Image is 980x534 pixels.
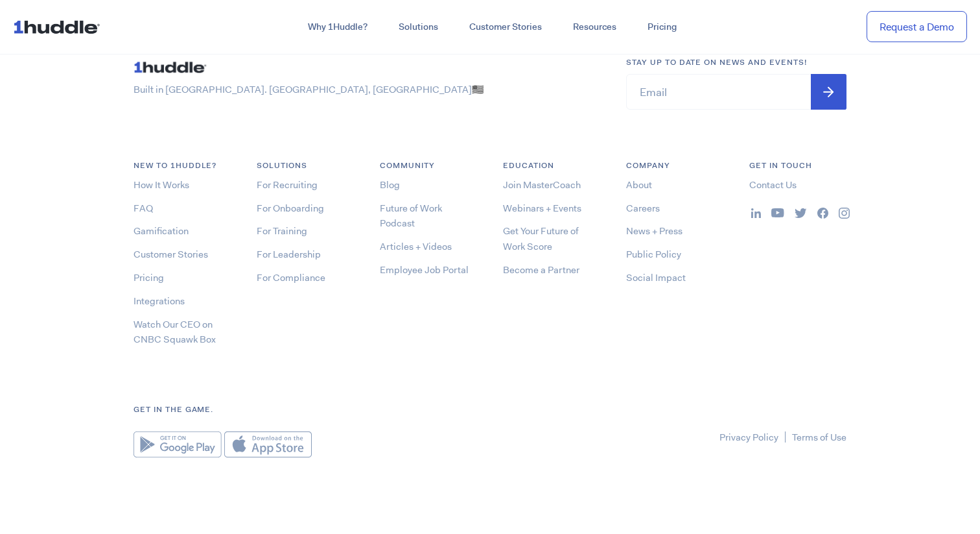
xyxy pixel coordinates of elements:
[134,83,600,97] p: Built in [GEOGRAPHIC_DATA]. [GEOGRAPHIC_DATA], [GEOGRAPHIC_DATA]
[454,16,557,39] a: Customer Stories
[257,160,354,172] h6: Solutions
[134,431,222,457] img: Google Play Store
[134,202,153,215] a: FAQ
[380,178,400,191] a: Blog
[839,208,850,219] img: ...
[134,178,189,191] a: How It Works
[380,160,477,172] h6: COMMUNITY
[380,202,442,230] a: Future of Work Podcast
[257,248,321,261] a: For Leadership
[795,208,807,218] img: ...
[626,56,846,69] h6: Stay up to date on news and events!
[292,16,383,39] a: Why 1Huddle?
[380,263,469,276] a: Employee Job Portal
[817,208,828,219] img: ...
[257,225,307,237] a: For Training
[472,83,484,96] span: 🇺🇸
[503,160,600,172] h6: Education
[811,74,846,110] input: Submit
[626,74,846,110] input: Email
[626,271,686,284] a: Social Impact
[503,263,579,276] a: Become a Partner
[749,178,797,191] a: Contact Us
[134,160,231,172] h6: NEW TO 1HUDDLE?
[257,202,324,215] a: For Onboarding
[503,225,579,253] a: Get Your Future of Work Score
[626,225,682,237] a: News + Press
[626,160,723,172] h6: COMPANY
[626,178,652,191] a: About
[771,208,784,217] img: ...
[751,208,761,218] img: ...
[626,248,681,261] a: Public Policy
[134,404,846,416] h6: Get in the game.
[626,202,660,215] a: Careers
[134,225,189,237] a: Gamification
[224,431,312,457] img: Apple App Store
[867,11,967,43] a: Request a Demo
[134,271,164,284] a: Pricing
[134,56,211,77] img: ...
[792,431,846,444] a: Terms of Use
[380,240,452,253] a: Articles + Videos
[134,318,216,346] a: Watch Our CEO on CNBC Squawk Box
[383,16,454,39] a: Solutions
[257,271,325,284] a: For Compliance
[557,16,632,39] a: Resources
[13,14,106,39] img: ...
[257,178,318,191] a: For Recruiting
[503,202,581,215] a: Webinars + Events
[749,160,846,172] h6: Get in Touch
[134,248,208,261] a: Customer Stories
[134,295,185,308] a: Integrations
[719,431,778,444] a: Privacy Policy
[632,16,692,39] a: Pricing
[503,178,581,191] a: Join MasterCoach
